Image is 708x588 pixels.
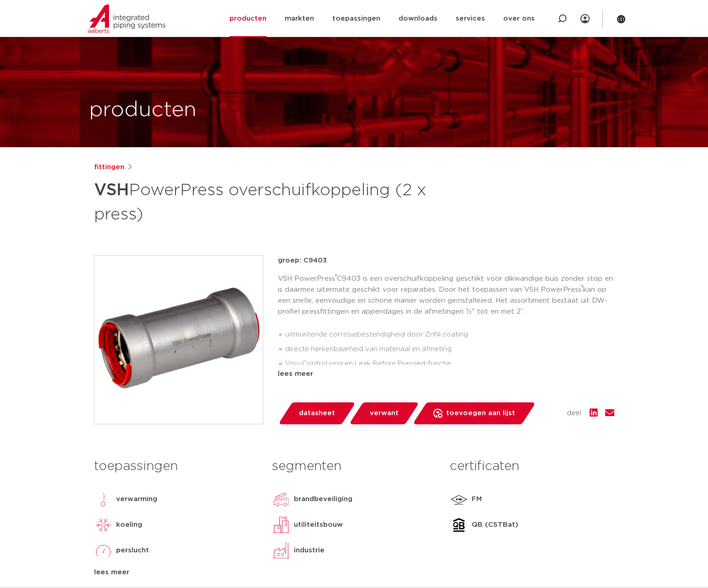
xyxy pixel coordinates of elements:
[450,490,468,508] img: FM
[349,402,419,424] a: verwant
[94,176,437,226] h1: PowerPress overschuifkoppeling (2 x press)
[116,494,157,505] p: verwarming
[94,490,112,508] img: verwarming
[278,255,614,266] p: groep: C9403
[294,494,352,505] p: brandbeveiliging
[285,357,614,371] li: Visu-Control-ring en Leak Before Pressed-functie
[446,406,515,421] span: toevoegen aan lijst
[335,274,337,279] sup: ®
[472,494,482,505] p: FM
[272,516,290,534] img: utiliteitsbouw
[94,567,258,578] div: lees meer
[299,406,335,421] span: datasheet
[450,457,614,476] h3: certificaten
[450,516,468,534] img: QB (CSTBat)
[116,519,142,530] p: koeling
[95,256,263,424] img: Product Image for VSH PowerPress overschuifkoppeling (2 x press)
[272,541,290,560] img: industrie
[294,545,325,556] p: industrie
[94,457,258,476] h3: toepassingen
[94,162,124,173] a: fittingen
[278,402,356,424] a: datasheet
[567,408,582,419] span: deel:
[285,342,614,357] li: directe herkenbaarheid van materiaal en afmeting
[94,182,129,198] strong: VSH
[278,369,614,380] div: lees meer
[89,96,197,125] h1: producten
[272,490,290,508] img: brandbeveiliging
[285,327,614,342] li: uitmuntende corrosiebestendigheid door ZnNi coating
[94,516,112,534] img: koeling
[94,541,112,560] img: perslucht
[272,457,436,476] h3: segmenten
[116,545,149,556] p: perslucht
[294,519,343,530] p: utiliteitsbouw
[472,519,518,530] p: QB (CSTBat)
[370,406,399,421] span: verwant
[278,273,614,317] p: VSH PowerPress C9403 is een overschuifkoppeling geschikt voor dikwandige buis zonder stop en is d...
[581,285,583,290] sup: ®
